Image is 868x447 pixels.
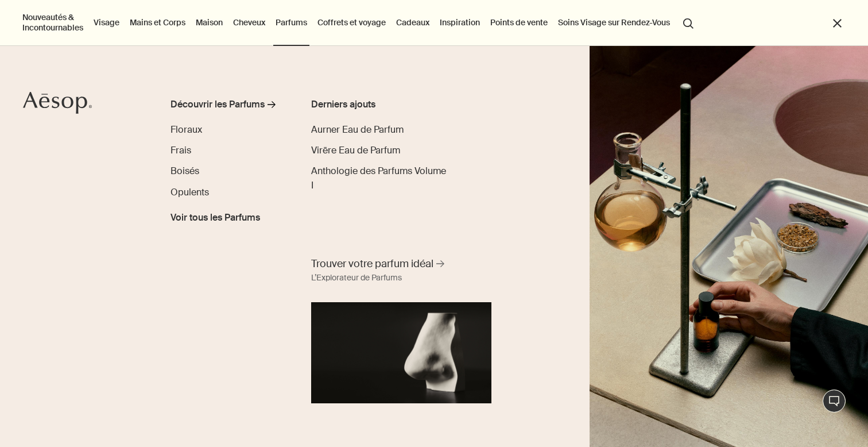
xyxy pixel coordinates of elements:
[488,15,550,30] button: Points de vente
[23,91,92,114] svg: Aesop
[437,15,482,30] a: Inspiration
[823,390,846,413] button: Chat en direct
[170,186,209,199] a: Opulents
[311,124,404,136] span: Aurner Eau de Parfum
[170,98,265,111] div: Découvrir les Parfums
[590,46,868,447] img: Plaster sculptures of noses resting on stone podiums and a wooden ladder.
[556,15,672,30] a: Soins Visage sur Rendez-Vous
[20,88,95,120] a: Aesop
[170,211,260,225] span: Voir tous les Parfums
[308,254,494,404] a: Trouver votre parfum idéal L’Explorateur de ParfumsA nose sculpture placed in front of black back...
[311,164,451,192] a: Anthologie des Parfums Volume I
[127,15,188,30] a: Mains et Corps
[170,164,199,178] a: Boisés
[311,271,402,285] div: L’Explorateur de Parfums
[193,15,225,30] a: Maison
[311,144,400,157] a: Virēre Eau de Parfum
[311,144,400,156] span: Virēre Eau de Parfum
[170,186,209,198] span: Opulents
[170,98,285,116] a: Découvrir les Parfums
[91,15,122,30] a: Visage
[311,98,451,111] div: Derniers ajouts
[170,124,202,136] span: Floraux
[20,10,86,35] button: Nouveautés & Incontournables
[170,144,191,156] span: Frais
[678,11,699,33] button: Lancer une recherche
[273,15,309,30] a: Parfums
[831,17,844,30] button: Fermer le menu
[170,165,199,177] span: Boisés
[311,165,446,191] span: Anthologie des Parfums Volume I
[170,206,260,225] a: Voir tous les Parfums
[315,15,388,30] a: Coffrets et voyage
[170,144,191,157] a: Frais
[231,15,268,30] a: Cheveux
[311,257,433,271] span: Trouver votre parfum idéal
[311,123,404,137] a: Aurner Eau de Parfum
[394,15,432,30] a: Cadeaux
[170,123,202,137] a: Floraux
